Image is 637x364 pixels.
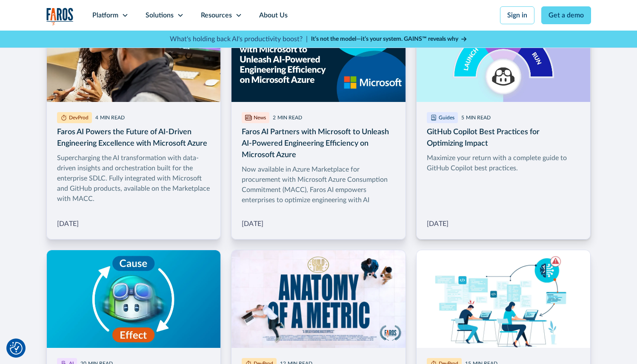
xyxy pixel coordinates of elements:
h3: Faros AI Partners with Microsoft to Unleash AI-Powered Engineering Efficiency on Microsoft Azure [242,127,395,161]
div: 5 [461,114,464,121]
button: Cookie Settings [10,342,23,355]
img: Guides [430,114,437,121]
div: [DATE] [57,219,79,229]
p: What's holding back AI's productivity boost? | [170,34,308,44]
div: MIN READ [277,114,302,121]
a: Sign in [500,6,534,24]
div: Platform [92,10,118,20]
div: [DATE] [427,219,448,229]
div: Supercharging the AI transformation with data-driven insights and orchestration built for the ent... [57,153,211,204]
img: Logo of the analytics and reporting company Faros. [46,8,74,25]
div: 2 [273,114,276,121]
h3: GitHub Copilot Best Practices for Optimizing Impact [427,127,580,150]
a: It’s not the model—it’s your system. GAINS™ reveals why [311,35,468,44]
div: DevProd [69,114,89,121]
strong: It’s not the model—it’s your system. GAINS™ reveals why [311,36,458,42]
div: MIN READ [100,114,125,121]
a: home [46,8,74,25]
h3: Faros AI Powers the Future of AI-Driven Engineering Excellence with Microsoft Azure [57,127,211,150]
div: MIN READ [466,114,491,121]
div: Guides [439,114,454,121]
img: Revisit consent button [10,342,23,355]
div: 4 [95,114,98,121]
div: Maximize your return with a complete guide to GitHub Copilot best practices. [427,153,580,173]
div: [DATE] [242,219,263,229]
div: News [254,114,266,121]
div: Now available in Azure Marketplace for procurement with Microsoft Azure Consumption Commitment (M... [242,164,395,205]
img: DevProd [60,114,67,121]
div: Solutions [146,10,174,20]
a: Get a demo [541,6,591,24]
div: Resources [201,10,232,20]
img: News [245,114,252,121]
